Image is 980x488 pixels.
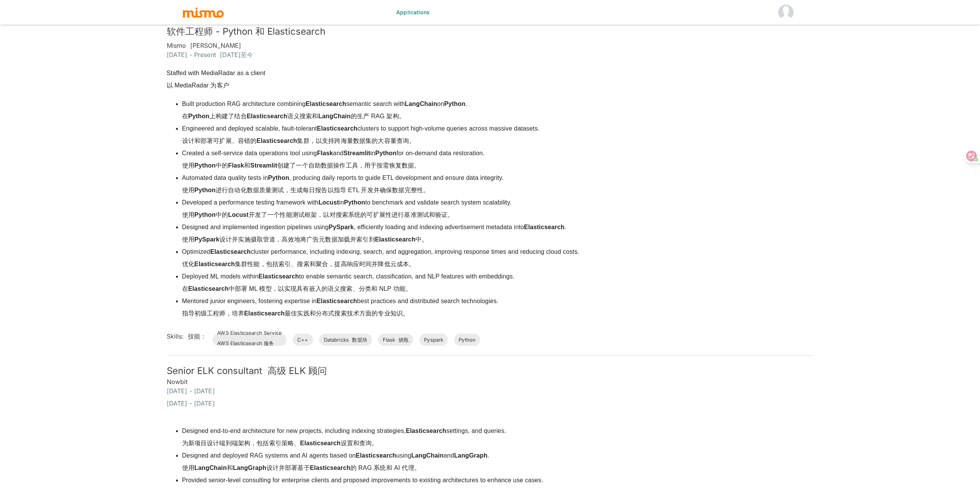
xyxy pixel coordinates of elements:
[399,337,409,343] font: 烧瓶
[182,451,543,476] li: Designed and deployed RAG systems and AI agents based on using and .
[182,198,580,223] li: Developed a performance testing framework with in to benchmark and validate search system scalabi...
[167,399,215,407] font: [DATE] - [DATE]
[317,150,333,156] strong: Flask
[182,297,580,321] li: Mentored junior engineers, fostering expertise in best practices and distributed search technolog...
[182,310,409,317] font: 指导初级工程师，培养 最佳实践和分布式搜索技术方面的专业知识。
[343,150,370,156] strong: Streamlit
[182,247,580,272] li: Optimized cluster performance, including indexing, search, and aggregation, improving response ti...
[268,365,327,376] font: 高级 ELK 顾问
[182,211,454,218] font: 使用 中的 开发了一个性能测试框架，以对搜索系统的可扩展性进行基准测试和验证。
[182,465,420,471] font: 使用 和 设计并部署基于 的 RAG 系统和 AI 代理。
[406,428,446,434] strong: Elasticsearch
[318,113,351,119] strong: LangChain
[194,211,216,218] strong: Python
[182,99,580,124] li: Built production RAG architecture combining semantic search with on .
[167,386,814,411] h6: [DATE] - [DATE]
[293,336,313,344] span: C++
[182,162,420,169] font: 使用 中的 和 创建了一个自助数据操作工具，用于按需恢复数据。
[228,211,248,218] strong: Locust
[319,336,372,344] span: Databricks
[182,149,580,173] li: Created a self-service data operations tool using and in for on-demand data restoration.
[375,150,397,156] strong: Python
[356,452,396,459] strong: Elasticsearch
[182,236,428,243] font: 使用 设计并实施摄取管道，高效地将广告元数据加载并索引到 中。
[167,365,814,377] h5: Senior ELK consultant
[454,336,480,344] span: Python
[182,124,580,149] li: Engineered and deployed scalable, fault-tolerant clusters to support high-volume queries across m...
[188,113,209,119] strong: Python
[188,285,229,292] strong: Elasticsearch
[444,101,465,107] strong: Python
[228,162,244,169] strong: Flask
[233,465,266,471] strong: LangGraph
[375,236,415,243] strong: Elasticsearch
[188,332,206,340] font: 技能：
[194,187,216,193] strong: Python
[167,82,229,89] font: 以 MediaRadar 为客户
[300,440,340,446] strong: Elasticsearch
[182,138,415,144] font: 设计和部署可扩展、容错的 集群，以支持跨海量数据集的大容量查询。
[247,113,287,119] strong: Elasticsearch
[454,452,487,459] strong: LangGraph
[524,224,565,230] strong: Elasticsearch
[329,224,354,230] strong: PySpark
[378,336,413,344] span: Flask
[778,5,794,20] img: undefined
[306,101,346,107] strong: Elasticsearch
[182,272,580,297] li: Deployed ML models within to enable semantic search, classification, and NLP features with embedd...
[182,113,405,119] font: 在 上构建了结合 语义搜索和 的生产 RAG 架构。
[310,465,350,471] strong: Elasticsearch
[167,10,814,41] h5: Software Engineer - Python and Elasticsearch
[352,337,367,343] font: 数据块
[317,125,357,132] strong: Elasticsearch
[318,199,339,206] strong: Locust
[220,51,253,59] font: [DATE]至今
[344,199,365,206] strong: Python
[210,248,251,255] strong: Elasticsearch
[268,174,289,181] strong: Python
[217,340,274,346] font: AWS Elasticsearch 服务
[182,173,580,198] li: Automated data quality tests in , producing daily reports to guide ETL development and ensure dat...
[411,452,444,459] strong: LangChain
[250,162,277,169] strong: Streamlit
[244,310,285,317] strong: Elasticsearch
[182,440,378,446] font: 为新项目设计端到端架构，包括索引策略、 设置和查询。
[167,26,325,37] font: 软件工程师 - Python 和 Elasticsearch
[258,273,299,280] strong: Elasticsearch
[190,42,241,49] font: [PERSON_NAME]
[194,236,219,243] strong: PySpark
[167,332,207,341] h6: Skills:
[182,426,543,451] li: Designed end-to-end architecture for new projects, including indexing strategies, settings, and q...
[182,285,412,292] font: 在 中部署 ML 模型，以实现具有嵌入的语义搜索、分类和 NLP 功能。
[167,41,814,50] h6: Mismo
[182,223,580,247] li: Designed and implemented ingestion pipelines using , efficiently loading and indexing advertiseme...
[317,298,357,304] strong: Elasticsearch
[167,377,814,386] h6: Nowbit
[167,50,814,59] h6: [DATE] - Present
[182,187,430,193] font: 使用 进行自动化数据质量测试，生成每日报告以指导 ETL 开发并确保数据完整性。
[182,261,415,267] font: 优化 集群性能，包括索引、搜索和聚合，提高响应时间并降低云成本。
[213,329,286,350] span: AWS Elasticsearch Service
[194,261,235,267] strong: Elasticsearch
[405,101,437,107] strong: LangChain
[256,138,297,144] strong: Elasticsearch
[194,162,216,169] strong: Python
[194,465,227,471] strong: LangChain
[167,69,580,93] p: Staffed with MediaRadar as a client
[419,336,448,344] span: Pyspark
[182,7,224,18] img: logo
